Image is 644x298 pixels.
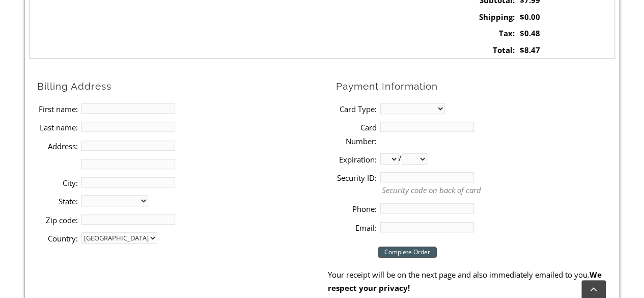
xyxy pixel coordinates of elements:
td: $0.00 [517,9,615,25]
p: Security code on back of card [382,184,615,196]
label: Phone: [336,202,377,215]
label: Card Type: [336,102,377,116]
label: City: [37,176,78,189]
label: First name: [37,102,78,116]
label: Email: [336,221,377,234]
td: Tax: [419,25,517,42]
input: Complete Order [378,247,437,258]
label: Last name: [37,121,78,134]
label: Security ID: [336,171,377,184]
td: $0.48 [517,25,615,42]
li: / [336,150,615,168]
td: Shipping: [419,9,517,25]
label: Card Number: [336,121,377,148]
h2: Billing Address [37,80,328,93]
label: Country: [37,232,78,245]
label: Expiration: [336,153,377,166]
label: Address: [37,140,78,153]
h2: Payment Information [336,80,615,93]
select: country [81,232,157,243]
select: State billing address [81,195,148,206]
label: State: [37,195,78,208]
p: Your receipt will be on the next page and also immediately emailed to you. [328,268,615,295]
label: Zip code: [37,213,78,227]
td: Total: [419,42,517,59]
td: $8.47 [517,42,615,59]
